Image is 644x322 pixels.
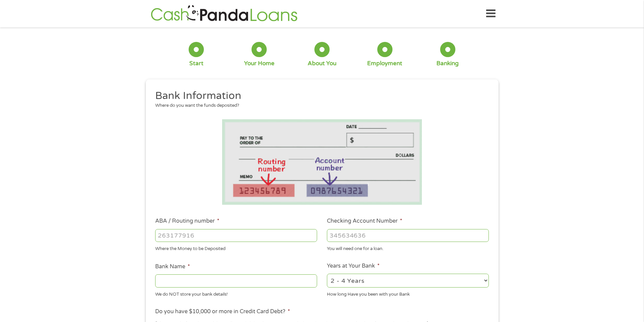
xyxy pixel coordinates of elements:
[155,263,190,270] label: Bank Name
[155,218,219,225] label: ABA / Routing number
[327,263,380,270] label: Years at Your Bank
[155,89,484,103] h2: Bank Information
[155,308,290,315] label: Do you have $10,000 or more in Credit Card Debt?
[244,60,275,67] div: Your Home
[155,229,317,242] input: 263177916
[327,289,489,298] div: How long Have you been with your Bank
[327,218,402,225] label: Checking Account Number
[327,229,489,242] input: 345634636
[367,60,402,67] div: Employment
[155,289,317,298] div: We do NOT store your bank details!
[189,60,204,67] div: Start
[222,119,422,205] img: Routing number location
[155,243,317,252] div: Where the Money to be Deposited
[436,60,459,67] div: Banking
[155,102,484,109] div: Where do you want the funds deposited?
[149,4,300,23] img: GetLoanNow Logo
[308,60,336,67] div: About You
[327,243,489,252] div: You will need one for a loan.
